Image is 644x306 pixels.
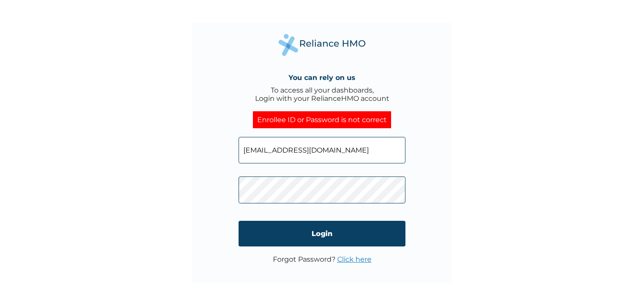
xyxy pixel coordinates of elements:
[239,221,405,246] input: Login
[337,255,372,263] a: Click here
[279,34,365,56] img: Reliance Health's Logo
[289,73,355,82] h4: You can rely on us
[239,137,405,163] input: Email address or HMO ID
[273,255,372,263] p: Forgot Password?
[255,86,389,103] div: To access all your dashboards, Login with your RelianceHMO account
[253,111,391,128] div: Enrollee ID or Password is not correct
